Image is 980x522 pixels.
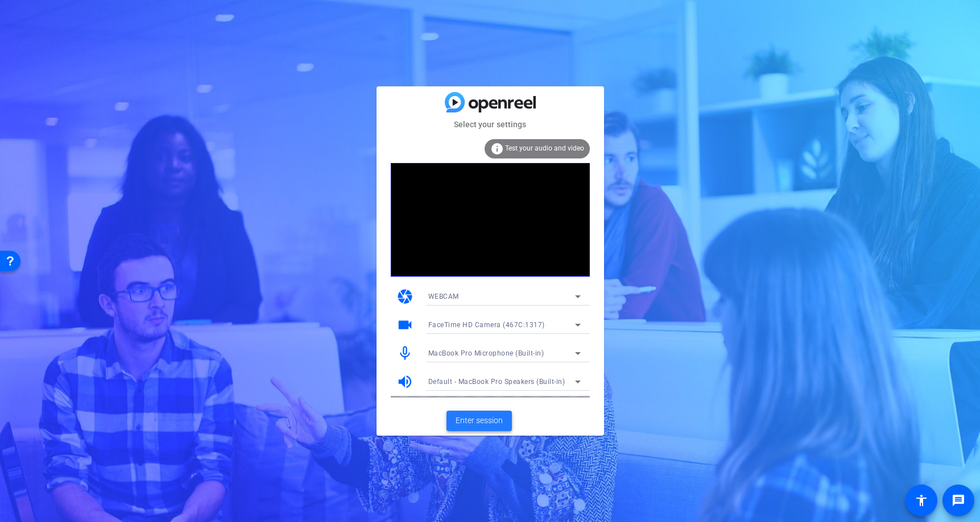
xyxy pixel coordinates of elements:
span: Test your audio and video [505,144,584,152]
span: Default - MacBook Pro Speakers (Built-in) [428,378,565,386]
mat-icon: mic_none [396,345,413,362]
mat-icon: videocam [396,316,413,333]
span: MacBook Pro Microphone (Built-in) [428,349,544,357]
mat-icon: message [952,494,965,507]
span: Enter session [456,415,503,427]
mat-icon: accessibility [915,494,928,507]
mat-icon: info [490,142,504,156]
button: Enter session [446,411,512,431]
mat-icon: camera [396,288,413,305]
span: FaceTime HD Camera (467C:1317) [428,321,545,329]
mat-icon: volume_up [396,373,413,390]
mat-card-subtitle: Select your settings [377,118,604,131]
span: WEBCAM [428,293,459,300]
img: blue-gradient.svg [445,92,536,112]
